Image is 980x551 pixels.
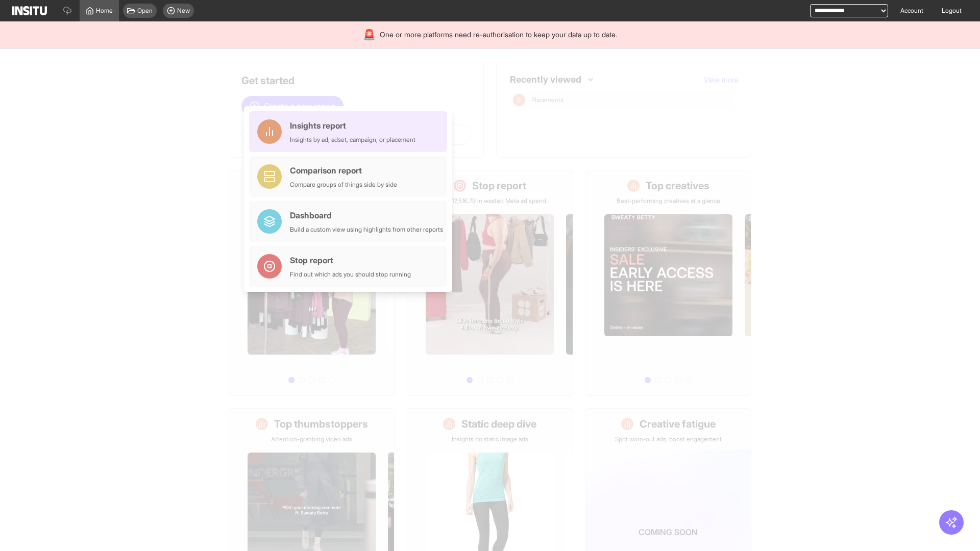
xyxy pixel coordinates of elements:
[290,136,415,144] div: Insights by ad, adset, campaign, or placement
[290,209,443,221] div: Dashboard
[290,119,415,132] div: Insights report
[380,30,617,40] span: One or more platforms need re-authorisation to keep your data up to date.
[290,226,443,234] div: Build a custom view using highlights from other reports
[290,270,411,279] div: Find out which ads you should stop running
[363,28,376,42] div: 🚨
[290,164,397,177] div: Comparison report
[290,254,411,266] div: Stop report
[177,7,190,15] span: New
[290,181,397,189] div: Compare groups of things side by side
[137,7,153,15] span: Open
[96,7,113,15] span: Home
[12,6,47,15] img: Logo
